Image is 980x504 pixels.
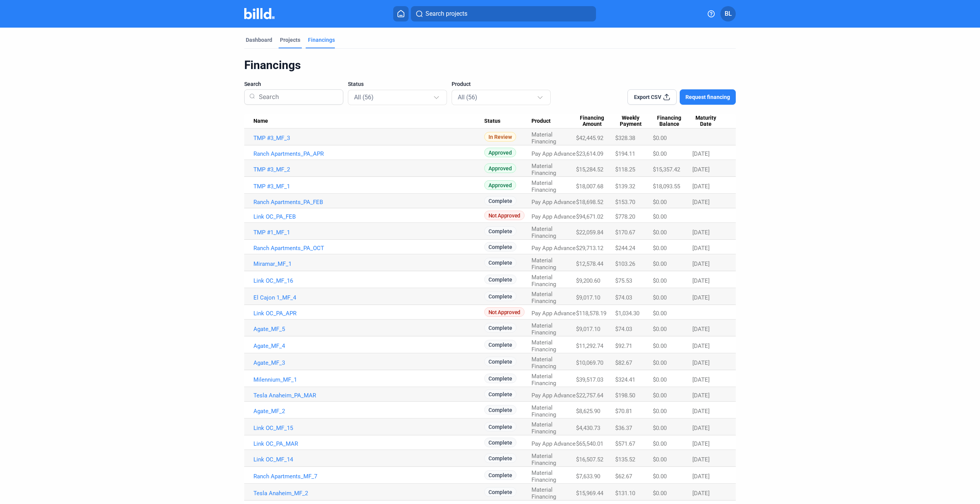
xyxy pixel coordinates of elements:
[484,340,516,349] span: Complete
[653,229,667,236] span: $0.00
[653,260,667,267] span: $0.00
[653,166,680,173] span: $15,357.42
[531,245,576,252] span: Pay App Advance
[576,115,608,128] span: Financing Amount
[531,486,556,500] span: Material Financing
[725,9,732,18] span: BL
[484,453,516,463] span: Complete
[253,229,484,236] a: TMP #1_MF_1
[653,135,667,142] span: $0.00
[576,213,603,220] span: $94,671.02
[253,166,484,173] a: TMP #3_MF_2
[531,339,556,353] span: Material Financing
[253,245,484,252] a: Ranch Apartments_PA_OCT
[692,260,710,267] span: [DATE]
[615,343,632,349] span: $92.71
[653,115,685,128] span: Financing Balance
[484,307,525,317] span: Not Approved
[720,6,736,21] button: BL
[484,118,500,125] span: Status
[253,473,484,480] a: Ranch Apartments_MF_7
[484,374,516,383] span: Complete
[692,277,710,284] span: [DATE]
[484,258,516,267] span: Complete
[576,343,603,349] span: $11,292.74
[615,392,635,399] span: $198.50
[615,183,635,190] span: $139.32
[576,310,606,317] span: $118,578.19
[692,150,710,157] span: [DATE]
[692,473,710,480] span: [DATE]
[615,150,635,157] span: $194.11
[653,183,680,190] span: $18,093.55
[615,213,635,220] span: $778.20
[615,229,635,236] span: $170.67
[576,408,600,415] span: $8,625.90
[253,183,484,190] a: TMP #3_MF_1
[653,473,667,480] span: $0.00
[531,310,576,317] span: Pay App Advance
[615,199,635,206] span: $153.70
[425,9,467,18] span: Search projects
[692,229,710,236] span: [DATE]
[615,425,632,432] span: $36.37
[653,245,667,252] span: $0.00
[484,118,531,125] div: Status
[484,148,516,157] span: Approved
[253,118,484,125] div: Name
[615,277,632,284] span: $75.53
[253,425,484,432] a: Link OC_MF_15
[484,275,516,284] span: Complete
[531,322,556,336] span: Material Financing
[576,473,600,480] span: $7,633.90
[531,356,556,370] span: Material Financing
[253,294,484,301] a: El Cajon 1_MF_4
[576,277,600,284] span: $9,200.60
[484,323,516,333] span: Complete
[576,392,603,399] span: $22,757.64
[576,294,600,301] span: $9,017.10
[615,245,635,252] span: $244.24
[531,118,551,125] span: Product
[253,456,484,463] a: Link OC_MF_14
[680,89,736,105] button: Request financing
[653,425,667,432] span: $0.00
[484,226,516,236] span: Complete
[531,131,556,145] span: Material Financing
[253,277,484,284] a: Link OC_MF_16
[692,115,727,128] div: Maturity Date
[653,392,667,399] span: $0.00
[244,8,275,19] img: Billd Company Logo
[615,326,632,333] span: $74.03
[576,440,603,447] span: $65,540.01
[484,389,516,399] span: Complete
[576,260,603,267] span: $12,578.44
[692,326,710,333] span: [DATE]
[531,373,556,387] span: Material Financing
[653,490,667,497] span: $0.00
[253,199,484,206] a: Ranch Apartments_PA_FEB
[253,310,484,317] a: Link OC_PA_APR
[484,422,516,432] span: Complete
[653,440,667,447] span: $0.00
[692,490,710,497] span: [DATE]
[531,180,556,193] span: Material Financing
[244,58,736,72] div: Financings
[253,359,484,366] a: Agate_MF_3
[244,80,261,88] span: Search
[615,440,635,447] span: $571.67
[531,257,556,271] span: Material Financing
[576,229,603,236] span: $22,059.84
[531,469,556,483] span: Material Financing
[531,440,576,447] span: Pay App Advance
[653,326,667,333] span: $0.00
[531,213,576,220] span: Pay App Advance
[615,473,632,480] span: $62.67
[615,115,653,128] div: Weekly Payment
[253,135,484,142] a: TMP #3_MF_3
[653,199,667,206] span: $0.00
[615,115,646,128] span: Weekly Payment
[692,199,710,206] span: [DATE]
[576,425,600,432] span: $4,430.73
[576,199,603,206] span: $18,698.52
